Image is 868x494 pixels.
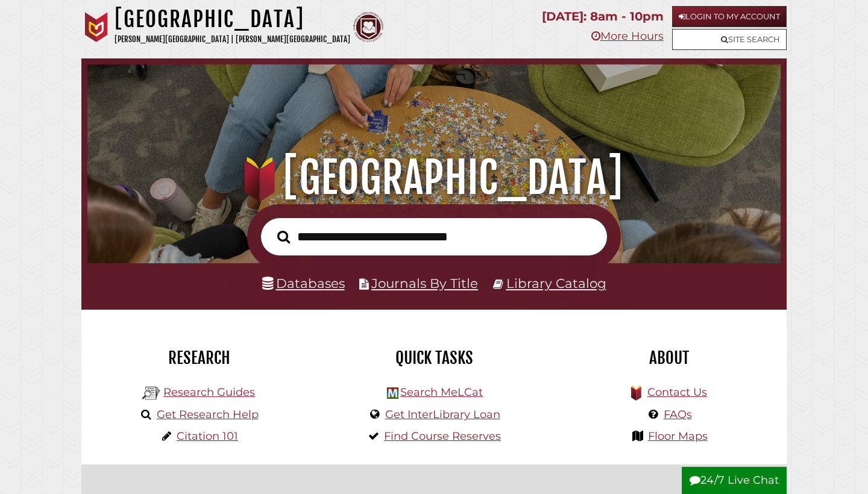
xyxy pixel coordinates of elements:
[648,430,708,443] a: Floor Maps
[90,348,307,368] h2: Research
[157,408,259,421] a: Get Research Help
[163,386,255,399] a: Research Guides
[142,384,160,402] img: Hekman Library Logo
[271,227,296,247] button: Search
[277,230,290,243] i: Search
[115,33,350,46] p: [PERSON_NAME][GEOGRAPHIC_DATA] | [PERSON_NAME][GEOGRAPHIC_DATA]
[101,151,768,204] h1: [GEOGRAPHIC_DATA]
[353,12,383,42] img: Calvin Theological Seminary
[672,6,787,27] a: Login to My Account
[591,30,664,43] a: More Hours
[400,386,483,399] a: Search MeLCat
[647,386,707,399] a: Contact Us
[115,6,350,33] h1: [GEOGRAPHIC_DATA]
[325,348,542,368] h2: Quick Tasks
[672,29,787,50] a: Site Search
[81,12,112,42] img: Calvin University
[561,348,778,368] h2: About
[664,408,692,421] a: FAQs
[387,387,398,399] img: Hekman Library Logo
[371,275,478,291] a: Journals By Title
[542,6,664,27] p: [DATE]: 8am - 10pm
[262,275,345,291] a: Databases
[177,430,238,443] a: Citation 101
[384,430,501,443] a: Find Course Reserves
[385,408,500,421] a: Get InterLibrary Loan
[506,275,606,291] a: Library Catalog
